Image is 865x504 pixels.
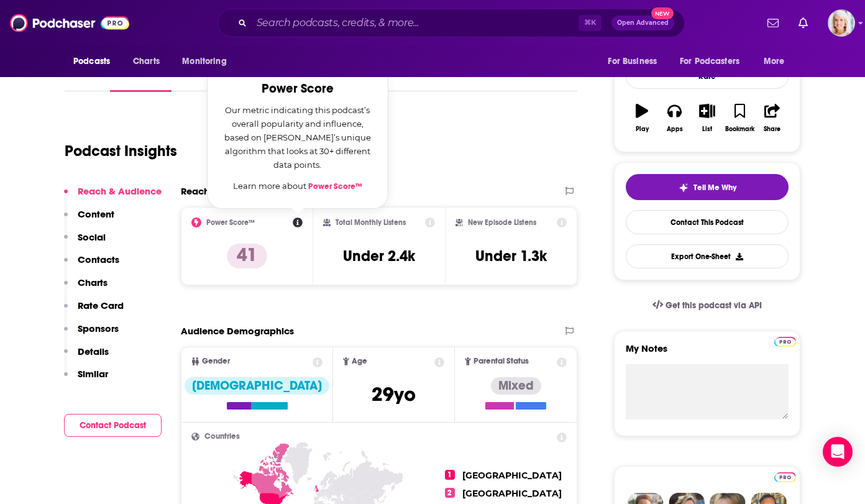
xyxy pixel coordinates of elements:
[64,231,106,254] button: Social
[222,179,373,193] p: Learn more about
[78,277,108,288] p: Charts
[78,300,124,311] p: Rate Card
[764,126,780,133] div: Share
[462,488,562,499] span: [GEOGRAPHIC_DATA]
[64,300,124,323] button: Rate Card
[611,16,674,30] button: Open AdvancedNew
[626,96,658,140] button: Play
[462,470,562,481] span: [GEOGRAPHIC_DATA]
[468,218,536,227] h2: New Episode Listens
[189,63,247,92] a: Episodes79
[185,377,329,395] div: [DEMOGRAPHIC_DATA]
[691,96,723,140] button: List
[445,470,455,480] span: 1
[617,20,669,26] span: Open Advanced
[10,11,129,35] img: Podchaser - Follow, Share and Rate Podcasts
[181,185,209,197] h2: Reach
[474,357,529,365] span: Parental Status
[78,346,109,357] p: Details
[64,254,119,277] button: Contacts
[182,53,226,70] span: Monitoring
[78,208,114,220] p: Content
[78,185,162,197] p: Reach & Audience
[774,472,796,482] img: Podchaser Pro
[672,50,757,73] button: open menu
[723,96,756,140] button: Bookmark
[343,247,415,265] h3: Under 2.4k
[64,414,162,437] button: Contact Podcast
[491,377,541,395] div: Mixed
[579,15,602,31] span: ⌘ K
[794,12,813,34] a: Show notifications dropdown
[755,50,800,73] button: open menu
[217,9,685,37] div: Search podcasts, credits, & more...
[78,254,119,265] p: Contacts
[78,323,119,334] p: Sponsors
[64,277,108,300] button: Charts
[658,96,690,140] button: Apps
[774,337,796,347] img: Podchaser Pro
[626,174,789,200] button: tell me why sparkleTell Me Why
[222,82,373,96] h2: Power Score
[666,300,762,311] span: Get this podcast via API
[64,323,119,346] button: Sponsors
[64,185,162,208] button: Reach & Audience
[202,357,230,365] span: Gender
[372,382,416,406] span: 29 yo
[679,183,689,193] img: tell me why sparkle
[352,357,367,365] span: Age
[336,218,406,227] h2: Total Monthly Listens
[73,53,110,70] span: Podcasts
[65,142,177,160] h1: Podcast Insights
[762,12,784,34] a: Show notifications dropdown
[222,103,373,172] p: Our metric indicating this podcast’s overall popularity and influence, based on [PERSON_NAME]’s u...
[626,244,789,268] button: Export One-Sheet
[403,63,434,92] a: Similar
[599,50,672,73] button: open menu
[133,53,160,70] span: Charts
[693,183,736,193] span: Tell Me Why
[78,368,108,380] p: Similar
[828,9,855,37] span: Logged in as ashtonrc
[206,218,255,227] h2: Power Score™
[110,63,172,92] a: InsightsPodchaser Pro
[828,9,855,37] img: User Profile
[774,335,796,347] a: Pro website
[828,9,855,37] button: Show profile menu
[475,247,547,265] h3: Under 1.3k
[626,342,789,364] label: My Notes
[608,53,657,70] span: For Business
[774,470,796,482] a: Pro website
[65,50,126,73] button: open menu
[78,231,106,243] p: Social
[308,181,362,191] a: Power Score™
[725,126,754,133] div: Bookmark
[680,53,739,70] span: For Podcasters
[643,290,772,321] a: Get this podcast via API
[64,346,109,369] button: Details
[125,50,167,73] a: Charts
[702,126,712,133] div: List
[204,433,240,441] span: Countries
[651,7,674,19] span: New
[252,13,579,33] input: Search podcasts, credits, & more...
[823,437,853,467] div: Open Intercom Messenger
[64,368,108,391] button: Similar
[227,244,267,268] p: 41
[756,96,789,140] button: Share
[173,50,242,73] button: open menu
[636,126,649,133] div: Play
[764,53,785,70] span: More
[181,325,294,337] h2: Audience Demographics
[667,126,683,133] div: Apps
[64,208,114,231] button: Content
[445,488,455,498] span: 2
[626,210,789,234] a: Contact This Podcast
[65,63,93,92] a: About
